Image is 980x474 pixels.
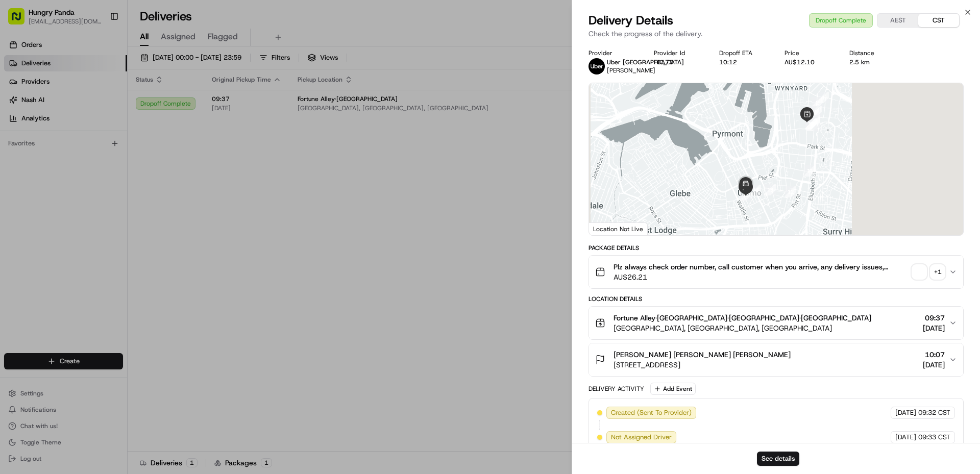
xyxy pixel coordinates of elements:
div: Start new chat [46,97,167,108]
span: 09:37 [923,313,945,323]
img: uber-new-logo.jpeg [589,58,605,74]
span: AU$26.21 [614,272,908,282]
div: 2.5 km [849,58,898,66]
button: [PERSON_NAME] [PERSON_NAME] [PERSON_NAME][STREET_ADDRESS]10:07[DATE] [589,343,963,376]
div: Delivery Activity [589,385,644,393]
span: Not Assigned Driver [611,433,672,442]
a: Powered byPylon [72,253,124,261]
button: AEST [877,14,918,27]
button: CST [918,14,959,27]
div: Price [785,49,834,57]
button: F6A73 [654,58,673,66]
div: AU$12.10 [785,58,834,66]
img: 1736555255976-a54dd68f-1ca7-489b-9aae-adbdc363a1c4 [10,97,29,116]
button: See all [158,131,186,143]
div: Past conversations [10,133,68,141]
button: See details [757,452,799,466]
img: 1727276513143-84d647e1-66c0-4f92-a045-3c9f9f5dfd92 [21,97,40,116]
a: 📗Knowledge Base [6,224,82,242]
span: • [85,158,88,166]
input: Clear [27,66,168,77]
span: 09:33 CST [918,433,950,442]
img: Bea Lacdao [10,148,27,165]
div: 7 [809,117,820,128]
div: 5 [811,106,822,117]
div: 11 [804,165,816,177]
span: [DATE] [923,323,945,333]
span: API Documentation [96,228,164,238]
div: 6 [809,115,820,127]
div: Dropoff ETA [719,49,768,57]
div: Distance [849,49,898,57]
div: 14 [750,185,761,196]
span: 10:07 [923,350,945,360]
img: Nash [10,10,31,31]
button: Start new chat [174,101,186,113]
div: 💻 [86,229,94,237]
span: [DATE] [923,360,945,370]
div: 12 [785,186,796,197]
span: Knowledge Base [20,228,78,238]
button: +1 [912,265,945,279]
span: [DATE] [895,408,916,417]
div: 2 [812,97,823,108]
span: Fortune Alley·[GEOGRAPHIC_DATA]·[GEOGRAPHIC_DATA]·[GEOGRAPHIC_DATA] [614,313,871,323]
div: 13 [765,184,776,195]
span: • [34,186,37,194]
div: Provider Id [654,49,703,57]
span: Plz always check order number, call customer when you arrive, any delivery issues, Contact WhatsA... [614,262,908,272]
button: Add Event [650,383,696,395]
div: Package Details [589,244,964,252]
span: [STREET_ADDRESS] [614,360,791,370]
span: 8月19日 [90,158,114,166]
span: Uber [GEOGRAPHIC_DATA] [607,58,684,66]
div: Location Details [589,295,964,303]
div: 1 [818,92,829,103]
div: We're available if you need us! [46,108,140,116]
div: + 1 [930,265,945,279]
div: 📗 [10,229,18,237]
button: Plz always check order number, call customer when you arrive, any delivery issues, Contact WhatsA... [589,256,963,288]
p: Welcome 👋 [10,41,186,57]
a: 💻API Documentation [82,224,168,242]
p: Check the progress of the delivery. [589,29,964,39]
div: 8 [807,120,818,131]
span: [DATE] [895,433,916,442]
div: Location Not Live [589,222,648,235]
span: 8月15日 [39,186,63,194]
div: Provider [589,49,638,57]
span: Delivery Details [589,12,673,29]
span: [PERSON_NAME] [607,66,655,74]
span: [GEOGRAPHIC_DATA], [GEOGRAPHIC_DATA], [GEOGRAPHIC_DATA] [614,323,871,333]
button: Fortune Alley·[GEOGRAPHIC_DATA]·[GEOGRAPHIC_DATA]·[GEOGRAPHIC_DATA][GEOGRAPHIC_DATA], [GEOGRAPHIC... [589,307,963,339]
div: 10 [805,118,817,130]
span: Pylon [102,253,124,261]
div: 10:12 [719,58,768,66]
span: [PERSON_NAME] [PERSON_NAME] [PERSON_NAME] [614,350,791,360]
img: 1736555255976-a54dd68f-1ca7-489b-9aae-adbdc363a1c4 [20,159,29,167]
span: [PERSON_NAME] [32,158,83,166]
div: 4 [807,106,819,117]
span: Created (Sent To Provider) [611,408,692,417]
span: 09:32 CST [918,408,950,417]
